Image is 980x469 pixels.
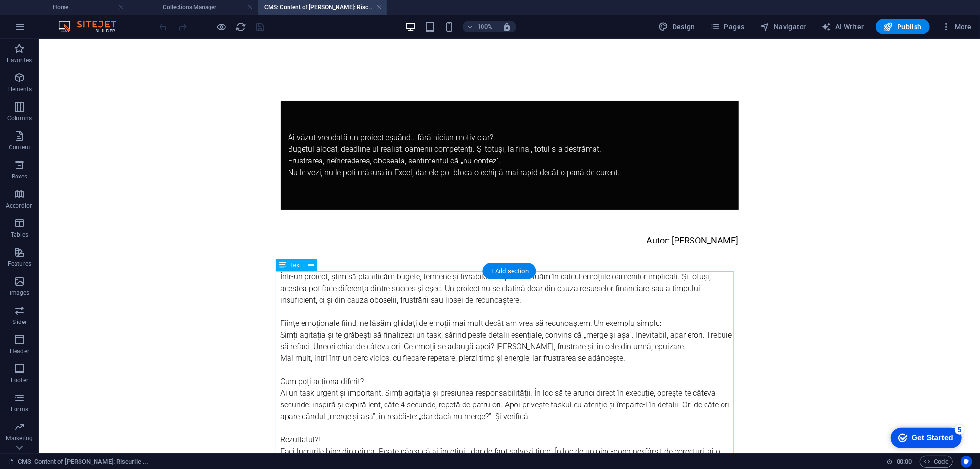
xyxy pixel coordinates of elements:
h6: Session time [886,456,912,468]
span: Text [290,262,301,268]
span: 00 00 [897,456,912,468]
div: Design (Ctrl+Alt+Y) [655,19,699,34]
p: Forms [11,405,28,413]
button: Design [655,19,699,34]
button: Usercentrics [961,456,972,468]
p: Marketing [6,435,32,442]
span: More [941,22,972,32]
img: Editor Logo [56,21,129,32]
div: Get Started [29,11,70,19]
h4: CMS: Content of [PERSON_NAME]: Riscurile ... [258,2,387,13]
button: Pages [707,19,748,34]
p: Tables [11,231,28,239]
p: Columns [7,114,32,122]
a: Click to cancel selection. Double-click to open Pages [8,456,148,468]
span: : [903,458,905,465]
button: Publish [876,19,930,34]
h6: 100% [477,21,493,32]
div: Get Started 5 items remaining, 0% complete [8,5,79,25]
button: AI Writer [818,19,868,34]
button: Click here to leave preview mode and continue editing [216,21,227,32]
p: Footer [11,376,28,384]
p: Favorites [7,56,32,64]
span: Publish [884,22,922,32]
span: Navigator [760,22,806,32]
p: Header [10,347,29,355]
p: Features [8,260,31,268]
p: Content [9,144,30,151]
button: 100% [463,21,497,32]
div: 5 [72,2,81,12]
i: On resize automatically adjust zoom level to fit chosen device. [502,22,511,31]
p: Accordion [6,202,33,210]
i: Reload page [236,21,247,32]
div: + Add section [482,263,536,279]
button: Code [920,456,953,468]
p: Slider [12,318,27,326]
button: reload [235,21,247,32]
p: Images [10,289,30,297]
p: Boxes [12,173,28,180]
span: AI Writer [822,22,864,32]
span: Pages [710,22,744,32]
button: Navigator [756,19,810,34]
span: Design [659,22,695,32]
h4: Collections Manager [129,2,258,13]
button: More [937,19,976,34]
span: Code [924,456,948,468]
p: Elements [7,85,32,93]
